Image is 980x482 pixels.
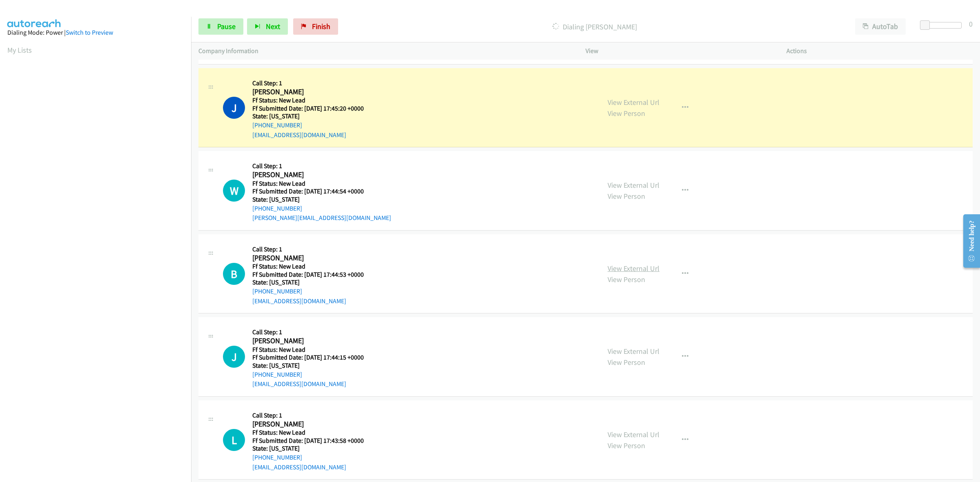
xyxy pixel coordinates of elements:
[252,444,364,453] h5: State: [US_STATE]
[252,353,364,362] h5: Ff Submitted Date: [DATE] 17:44:15 +0000
[252,112,374,120] h5: State: [US_STATE]
[252,336,364,346] h2: [PERSON_NAME]
[223,346,245,368] div: The call is yet to be attempted
[312,22,330,31] span: Finish
[223,346,245,368] h1: J
[252,453,302,461] a: [PHONE_NUMBER]
[608,358,645,367] a: View Person
[252,271,364,279] h5: Ff Submitted Date: [DATE] 17:44:53 +0000
[608,264,659,273] a: View External Url
[608,275,645,284] a: View Person
[608,347,659,356] a: View External Url
[198,46,571,56] p: Company Information
[7,45,32,55] a: My Lists
[252,380,346,388] a: [EMAIL_ADDRESS][DOMAIN_NAME]
[252,87,374,97] h2: [PERSON_NAME]
[969,18,973,29] div: 0
[223,180,245,202] div: The call is yet to be attempted
[252,79,374,87] h5: Call Step: 1
[252,371,302,378] a: [PHONE_NUMBER]
[252,187,391,195] h5: Ff Submitted Date: [DATE] 17:44:54 +0000
[786,46,973,56] p: Actions
[608,180,659,190] a: View External Url
[608,98,659,107] a: View External Url
[608,109,645,118] a: View Person
[608,191,645,201] a: View Person
[223,180,245,202] h1: W
[252,463,346,471] a: [EMAIL_ADDRESS][DOMAIN_NAME]
[247,18,288,35] button: Next
[223,263,245,285] h1: B
[223,429,245,451] h1: L
[252,328,364,336] h5: Call Step: 1
[293,18,338,35] a: Finish
[7,28,184,38] div: Dialing Mode: Power |
[252,131,346,139] a: [EMAIL_ADDRESS][DOMAIN_NAME]
[252,420,364,429] h2: [PERSON_NAME]
[252,253,364,263] h2: [PERSON_NAME]
[252,297,346,305] a: [EMAIL_ADDRESS][DOMAIN_NAME]
[252,245,364,253] h5: Call Step: 1
[66,29,113,36] a: Switch to Preview
[252,287,302,295] a: [PHONE_NUMBER]
[223,429,245,451] div: The call is yet to be attempted
[252,121,302,129] a: [PHONE_NUMBER]
[349,21,840,32] p: Dialing [PERSON_NAME]
[252,162,391,170] h5: Call Step: 1
[855,18,906,35] button: AutoTab
[217,22,236,31] span: Pause
[252,429,364,437] h5: Ff Status: New Lead
[252,214,391,222] a: [PERSON_NAME][EMAIL_ADDRESS][DOMAIN_NAME]
[252,346,364,354] h5: Ff Status: New Lead
[252,180,391,188] h5: Ff Status: New Lead
[266,22,280,31] span: Next
[252,262,364,271] h5: Ff Status: New Lead
[252,170,374,180] h2: [PERSON_NAME]
[7,63,191,451] iframe: Dialpad
[956,209,980,273] iframe: Resource Center
[252,362,364,370] h5: State: [US_STATE]
[252,204,302,212] a: [PHONE_NUMBER]
[252,195,391,204] h5: State: [US_STATE]
[252,104,374,113] h5: Ff Submitted Date: [DATE] 17:45:20 +0000
[198,18,243,35] a: Pause
[252,411,364,420] h5: Call Step: 1
[924,22,962,29] div: Delay between calls (in seconds)
[223,263,245,285] div: The call is yet to be attempted
[252,96,374,104] h5: Ff Status: New Lead
[252,278,364,287] h5: State: [US_STATE]
[223,97,245,119] h1: J
[586,46,772,56] p: View
[608,430,659,439] a: View External Url
[252,437,364,445] h5: Ff Submitted Date: [DATE] 17:43:58 +0000
[608,441,645,450] a: View Person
